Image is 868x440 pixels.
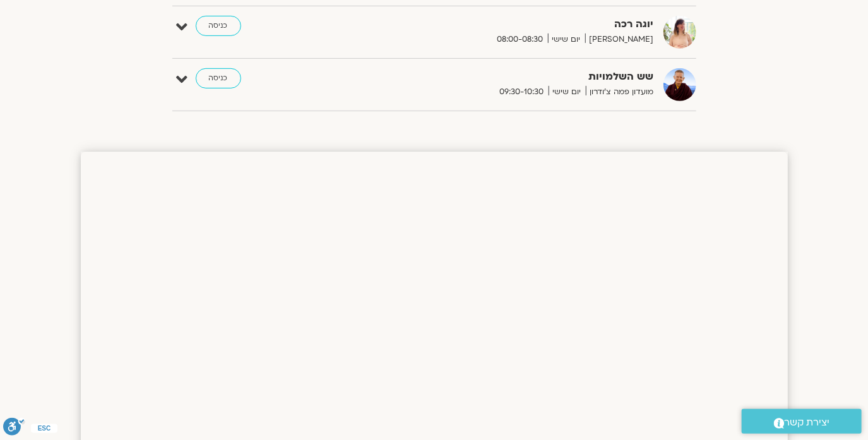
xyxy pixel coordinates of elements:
span: 09:30-10:30 [496,85,549,99]
a: כניסה [196,16,241,36]
span: מועדון פמה צ'ודרון [586,85,654,99]
a: יצירת קשר [742,409,862,434]
span: 08:00-08:30 [493,33,548,46]
a: כניסה [196,68,241,89]
span: [PERSON_NAME] [585,33,654,46]
span: יום שישי [548,33,585,46]
strong: יוגה רכה [345,16,654,33]
span: יצירת קשר [785,414,830,431]
span: יום שישי [549,85,586,99]
strong: שש השלמויות [345,68,654,85]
